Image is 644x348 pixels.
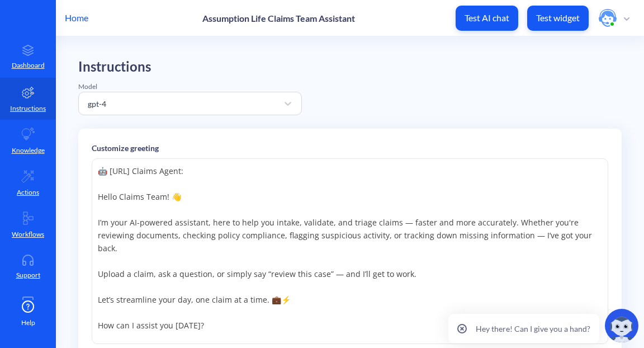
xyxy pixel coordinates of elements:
p: Customize greeting [92,142,608,154]
p: Home [65,11,88,25]
div: gpt-4 [88,97,106,109]
p: Dashboard [12,60,45,70]
div: Model [78,82,302,92]
button: Test widget [527,6,589,31]
button: Test AI chat [456,6,518,31]
textarea: 🤖 [URL] Claims Agent: Hello Claims Team! 👋 I’m your AI-powered assistant, here to help you intake... [92,158,608,344]
img: copilot-icon.svg [605,309,638,342]
span: Help [21,318,35,328]
p: Test widget [536,12,580,23]
p: Assumption Life Claims Team Assistant [202,13,355,23]
p: Test AI chat [465,12,509,23]
p: Knowledge [12,145,45,156]
p: Actions [17,187,39,197]
img: user photo [599,9,617,27]
p: Hey there! Can I give you a hand? [476,323,590,335]
p: Support [16,270,40,280]
h2: Instructions [78,59,302,75]
p: Workflows [12,229,44,239]
p: Instructions [10,104,46,114]
button: user photo [593,8,635,28]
